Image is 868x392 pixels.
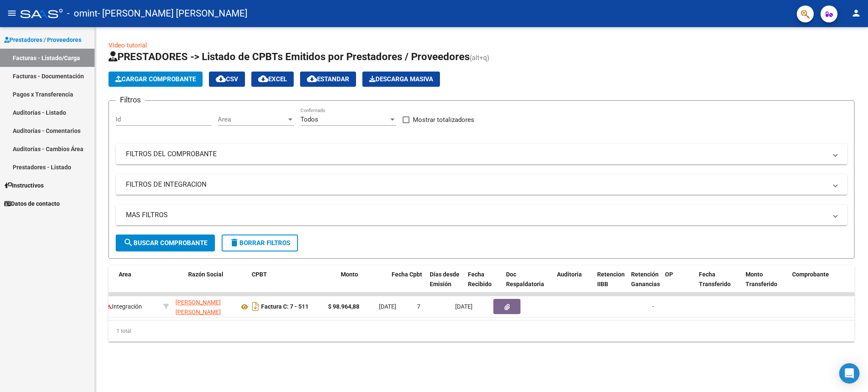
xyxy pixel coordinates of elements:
mat-panel-title: FILTROS DEL COMPROBANTE [126,149,827,159]
datatable-header-cell: Doc Respaldatoria [503,265,554,303]
datatable-header-cell: Días desde Emisión [426,265,465,303]
button: Buscar Comprobante [116,235,215,251]
span: Datos de contacto [4,199,60,208]
span: CPBT [252,271,267,278]
mat-expansion-panel-header: MAS FILTROS [116,205,847,225]
button: EXCEL [251,72,294,87]
div: 27162519560 [175,298,232,315]
span: Prestadores / Proveedores [4,35,81,44]
span: Borrar Filtros [229,239,290,247]
datatable-header-cell: Fecha Cpbt [388,265,426,303]
datatable-header-cell: Retención Ganancias [628,265,662,303]
mat-icon: person [851,8,861,18]
mat-icon: menu [7,8,17,18]
span: Retención Ganancias [631,271,660,287]
mat-icon: delete [229,237,239,248]
datatable-header-cell: Monto Transferido [742,265,789,303]
span: Area [218,116,287,123]
datatable-header-cell: Comprobante [789,265,865,303]
button: Estandar [300,72,356,87]
span: [DATE] [455,303,473,310]
button: CSV [209,72,245,87]
span: Monto Transferido [746,271,777,287]
span: [DATE] [379,303,396,310]
span: Mostrar totalizadores [413,115,474,125]
datatable-header-cell: Fecha Recibido [465,265,503,303]
a: Video tutorial [108,41,147,49]
span: Fecha Transferido [699,271,731,287]
mat-expansion-panel-header: FILTROS DEL COMPROBANTE [116,144,847,164]
i: Descargar documento [250,300,261,313]
datatable-header-cell: Monto [337,265,388,303]
datatable-header-cell: Retencion IIBB [594,265,628,303]
mat-expansion-panel-header: FILTROS DE INTEGRACION [116,174,847,195]
span: Instructivos [4,181,44,190]
span: Fecha Recibido [468,271,492,287]
span: Cargar Comprobante [115,75,196,83]
datatable-header-cell: CPBT [248,265,337,303]
mat-panel-title: MAS FILTROS [126,210,827,220]
strong: Factura C: 7 - 511 [261,304,309,310]
span: CSV [216,75,238,83]
span: Auditoria [557,271,582,278]
span: [PERSON_NAME] [PERSON_NAME] [175,299,221,315]
span: Integración [106,303,142,310]
mat-icon: cloud_download [307,74,317,84]
span: EXCEL [258,75,287,83]
span: Comprobante [792,271,829,278]
span: 7 [417,303,420,310]
span: Fecha Cpbt [392,271,422,278]
mat-icon: cloud_download [258,74,268,84]
span: Doc Respaldatoria [506,271,544,287]
span: Días desde Emisión [430,271,459,287]
span: Estandar [307,75,349,83]
span: OP [665,271,673,278]
datatable-header-cell: Razón Social [185,265,248,303]
div: Open Intercom Messenger [839,363,860,384]
div: 1 total [108,320,854,342]
strong: $ 98.964,88 [328,303,359,310]
span: Area [119,271,131,278]
datatable-header-cell: Auditoria [554,265,594,303]
button: Borrar Filtros [222,235,298,251]
datatable-header-cell: OP [662,265,696,303]
h3: Filtros [116,94,145,106]
span: (alt+q) [470,54,490,62]
mat-icon: cloud_download [216,74,226,84]
span: - omint [67,4,97,23]
span: Retencion IIBB [597,271,625,287]
datatable-header-cell: Area [115,265,172,303]
datatable-header-cell: Fecha Transferido [696,265,742,303]
span: - [PERSON_NAME] [PERSON_NAME] [97,4,248,23]
span: Descarga Masiva [369,75,433,83]
mat-icon: search [123,237,134,248]
button: Cargar Comprobante [108,72,203,87]
span: PRESTADORES -> Listado de CPBTs Emitidos por Prestadores / Proveedores [108,51,470,63]
span: Razón Social [188,271,223,278]
button: Descarga Masiva [362,72,440,87]
span: Todos [300,116,318,123]
app-download-masive: Descarga masiva de comprobantes (adjuntos) [362,72,440,87]
span: Monto [341,271,358,278]
span: Buscar Comprobante [123,239,207,247]
span: - [652,303,654,310]
mat-panel-title: FILTROS DE INTEGRACION [126,180,827,189]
